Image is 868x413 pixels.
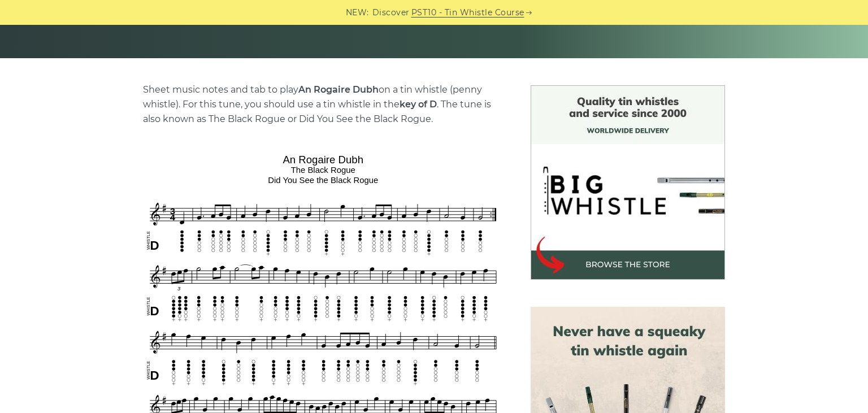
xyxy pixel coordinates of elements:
[411,6,524,19] a: PST10 - Tin Whistle Course
[298,84,379,95] strong: An Rogaire Dubh
[400,99,437,110] strong: key of D
[346,6,369,19] span: NEW:
[143,82,504,127] p: Sheet music notes and tab to play on a tin whistle (penny whistle). For this tune, you should use...
[531,85,725,280] img: BigWhistle Tin Whistle Store
[372,6,410,19] span: Discover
